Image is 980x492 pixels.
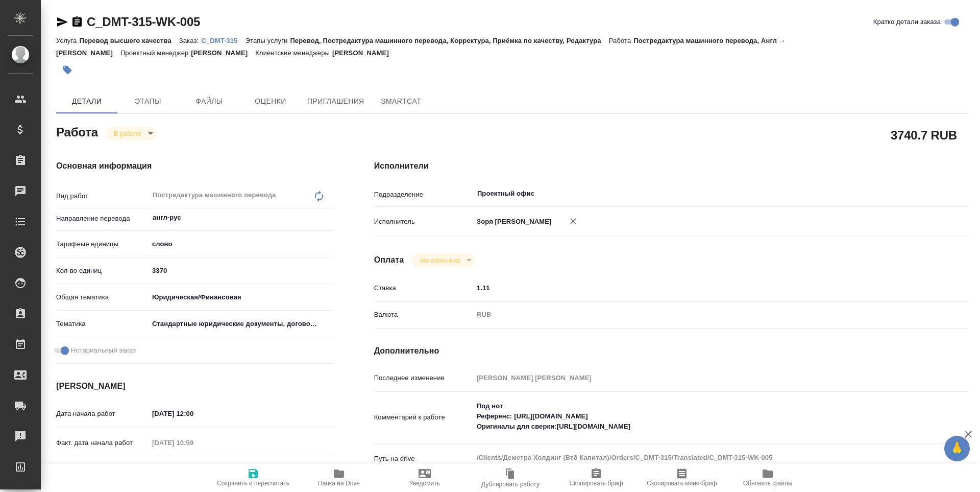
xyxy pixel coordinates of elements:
button: Скопировать ссылку [71,16,83,28]
span: Этапы [124,95,173,108]
p: Тарифные единицы [56,239,149,249]
button: Не оплачена [417,256,462,265]
span: Скопировать бриф [569,480,623,487]
span: Обновить файлы [743,480,793,487]
p: Перевод высшего качества [79,37,179,44]
p: Работа [609,37,634,44]
div: В работе [106,127,157,140]
h4: Исполнители [374,160,969,172]
p: Ставка [374,283,473,293]
div: В работе [412,253,475,267]
p: Дата начала работ [56,409,149,419]
span: Сохранить и пересчитать [217,480,289,487]
textarea: /Clients/Деметра Холдинг (Втб Капитал)/Orders/C_DMT-315/Translated/C_DMT-315-WK-005 [473,449,919,466]
h4: Оплата [374,254,404,266]
p: Путь на drive [374,454,473,464]
button: Папка на Drive [296,463,382,492]
a: C_DMT-315-WK-005 [87,15,200,29]
p: Заказ: [179,37,201,44]
span: Нотариальный заказ [71,345,136,356]
p: Зоря [PERSON_NAME] [473,217,552,227]
span: Дублировать работу [481,481,540,488]
button: Добавить тэг [56,59,79,81]
p: Валюта [374,310,473,320]
button: 🙏 [944,436,970,461]
input: ✎ Введи что-нибудь [149,462,238,477]
span: SmartCat [377,95,426,108]
input: Пустое поле [149,435,238,450]
button: Обновить файлы [725,463,811,492]
h2: Работа [56,122,98,140]
h4: Основная информация [56,160,333,172]
p: Исполнитель [374,217,473,227]
p: Последнее изменение [374,373,473,383]
button: Скопировать ссылку для ЯМессенджера [56,16,68,28]
div: Стандартные юридические документы, договоры, уставы [149,315,333,333]
h2: 3740.7 RUB [891,126,957,144]
p: Проектный менеджер [120,49,191,57]
button: Скопировать мини-бриф [639,463,725,492]
span: Оценки [246,95,295,108]
input: Пустое поле [473,370,919,385]
button: Сохранить и пересчитать [210,463,296,492]
textarea: Под нот Референс: [URL][DOMAIN_NAME] Оригиналы для сверки:[URL][DOMAIN_NAME] [473,397,919,435]
span: Папка на Drive [318,480,360,487]
p: Общая тематика [56,292,149,302]
div: RUB [473,306,919,323]
p: Факт. дата начала работ [56,438,149,448]
p: Перевод, Постредактура машинного перевода, Корректура, Приёмка по качеству, Редактура [290,37,608,44]
span: Уведомить [409,480,440,487]
div: Юридическая/Финансовая [149,289,333,306]
p: Комментарий к работе [374,412,473,423]
p: C_DMT-315 [201,37,245,44]
a: C_DMT-315 [201,36,245,44]
h4: [PERSON_NAME] [56,380,333,392]
p: Вид работ [56,191,149,201]
input: ✎ Введи что-нибудь [149,263,333,278]
p: Клиентские менеджеры [255,49,332,57]
div: слово [149,236,333,253]
span: Скопировать мини-бриф [647,480,717,487]
span: Кратко детали заказа [873,17,941,27]
p: Кол-во единиц [56,266,149,276]
p: Тематика [56,319,149,329]
p: [PERSON_NAME] [191,49,255,57]
span: Файлы [185,95,234,108]
p: Услуга [56,37,79,44]
span: 🙏 [948,438,966,459]
p: [PERSON_NAME] [332,49,397,57]
span: Детали [62,95,111,108]
p: Этапы услуги [246,37,290,44]
h4: Дополнительно [374,345,969,357]
button: Дублировать работу [468,463,553,492]
p: Подразделение [374,190,473,200]
button: Open [328,217,330,219]
p: Направление перевода [56,214,149,224]
button: В работе [111,129,144,138]
button: Open [914,193,916,195]
button: Уведомить [382,463,468,492]
button: Удалить исполнителя [562,210,584,232]
input: ✎ Введи что-нибудь [149,406,238,421]
input: ✎ Введи что-нибудь [473,280,919,295]
span: Приглашения [307,95,364,108]
button: Скопировать бриф [553,463,639,492]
